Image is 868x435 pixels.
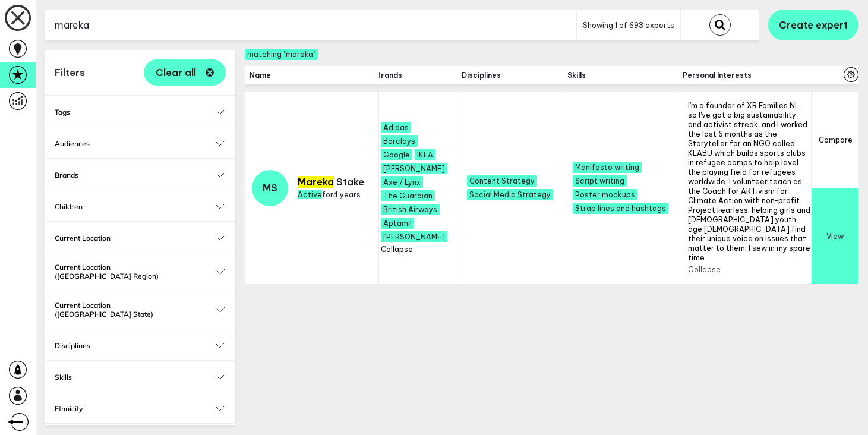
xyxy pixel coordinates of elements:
button: Current Location ([GEOGRAPHIC_DATA] State) [55,301,226,319]
h1: Filters [55,67,85,78]
span: Create expert [779,19,848,31]
button: Ethnicity [55,404,226,413]
button: Skills [55,373,226,382]
span: MS [263,182,277,194]
button: Compare [812,92,858,188]
button: Collapse [688,265,721,274]
span: Axe / Lynx [381,176,423,188]
button: Children [55,202,226,211]
span: Active [298,190,322,199]
button: Disciplines [55,341,226,350]
span: Clear all [156,68,196,77]
button: Tags [55,108,226,116]
span: I'm a founder of XR Families NL, so I've got a big sustainability and activist streak, and I work... [688,101,810,262]
button: Audiences [55,139,226,148]
span: Showing 1 of 693 experts [583,21,674,30]
span: British Airways [381,204,440,215]
span: Strap lines and hashtags [573,203,668,214]
span: Personal Interests [683,71,816,80]
span: for 4 years [298,190,361,199]
span: Adidas [381,122,411,133]
span: Barclays [381,135,418,147]
span: Johnnie Walker [381,163,447,174]
span: matching "mareka" [245,49,318,60]
p: Stake [298,176,364,188]
button: Create expert [768,10,858,40]
span: Manifesto writing [573,162,642,173]
button: Brands [55,171,226,179]
button: Current Location ([GEOGRAPHIC_DATA] Region) [55,263,226,280]
span: Social Media Strategy [467,189,553,200]
span: IKEA [415,149,435,160]
mark: Mareka [298,176,334,188]
span: Script writing [573,175,627,187]
button: Current Location [55,234,226,242]
span: Christie's [381,231,447,242]
span: Name [250,71,374,80]
span: Content Strategy [467,175,537,187]
span: Skills [567,71,673,80]
button: View [812,188,858,284]
span: Aptamil [381,218,414,229]
input: Search for name, tags and keywords here... [45,11,576,40]
span: Disciplines [462,71,558,80]
span: The Guardian [381,190,435,201]
span: Google [381,149,412,160]
button: Collapse [381,245,413,254]
span: Brands [375,71,452,80]
span: Poster mockups [573,189,637,200]
button: Clear all [144,59,226,86]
